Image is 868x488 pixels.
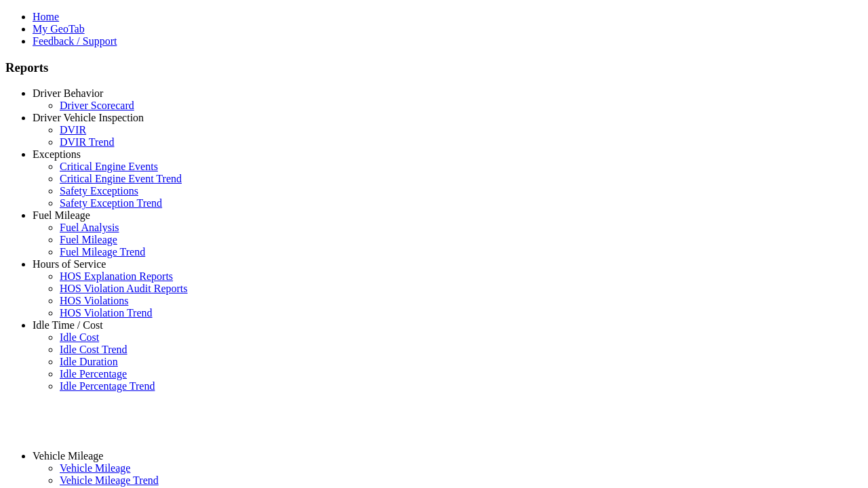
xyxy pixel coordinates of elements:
[60,173,182,184] a: Critical Engine Event Trend
[60,136,114,148] a: DVIR Trend
[33,35,117,47] a: Feedback / Support
[33,319,103,331] a: Idle Time / Cost
[33,87,103,99] a: Driver Behavior
[60,283,188,294] a: HOS Violation Audit Reports
[33,148,81,160] a: Exceptions
[60,356,118,367] a: Idle Duration
[60,124,86,136] a: DVIR
[33,112,144,123] a: Driver Vehicle Inspection
[60,185,138,197] a: Safety Exceptions
[60,344,127,355] a: Idle Cost Trend
[60,100,134,111] a: Driver Scorecard
[60,197,162,209] a: Safety Exception Trend
[60,331,99,343] a: Idle Cost
[60,246,145,258] a: Fuel Mileage Trend
[33,23,85,35] a: My GeoTab
[60,161,158,172] a: Critical Engine Events
[60,234,117,245] a: Fuel Mileage
[33,450,103,462] a: Vehicle Mileage
[33,11,59,22] a: Home
[33,209,90,221] a: Fuel Mileage
[60,295,128,306] a: HOS Violations
[33,258,106,270] a: Hours of Service
[60,380,155,392] a: Idle Percentage Trend
[60,270,173,282] a: HOS Explanation Reports
[60,368,127,380] a: Idle Percentage
[60,474,159,486] a: Vehicle Mileage Trend
[60,222,119,233] a: Fuel Analysis
[5,60,863,75] h3: Reports
[60,462,130,474] a: Vehicle Mileage
[60,307,153,319] a: HOS Violation Trend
